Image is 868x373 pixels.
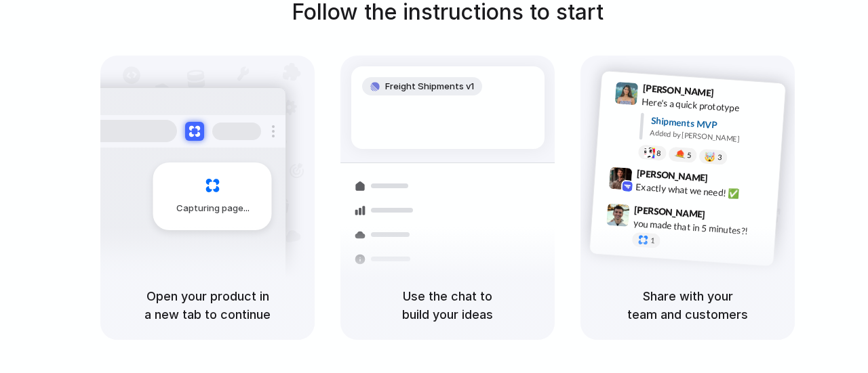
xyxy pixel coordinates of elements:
div: you made that in 5 minutes?! [633,216,768,239]
span: Freight Shipments v1 [385,80,474,93]
div: Added by [PERSON_NAME] [650,127,774,147]
div: Here's a quick prototype [642,95,777,118]
span: 1 [650,237,655,244]
h5: Share with your team and customers [597,287,778,324]
span: Capturing page [176,202,252,215]
span: 9:42 AM [712,172,740,188]
div: Exactly what we need! ✅ [635,179,771,202]
span: 5 [687,152,692,159]
div: Shipments MVP [650,114,776,136]
h5: Open your product in a new tab to continue [117,287,298,324]
span: 9:41 AM [718,87,746,104]
span: 3 [717,154,722,161]
span: [PERSON_NAME] [634,202,706,222]
span: 8 [656,150,661,157]
span: 9:47 AM [709,209,737,225]
div: 🤯 [705,152,716,162]
span: [PERSON_NAME] [642,81,714,100]
h5: Use the chat to build your ideas [357,287,538,324]
span: [PERSON_NAME] [636,166,708,185]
